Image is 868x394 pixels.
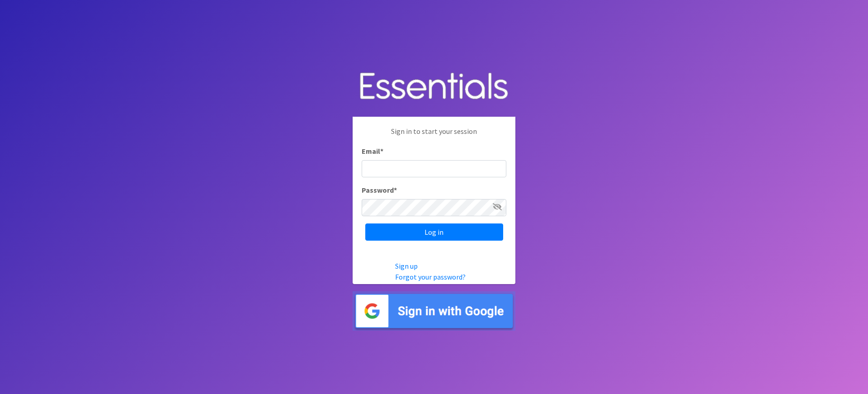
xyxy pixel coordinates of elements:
[395,272,466,281] a: Forgot your password?
[353,63,515,110] img: Human Essentials
[395,261,418,271] a: Sign up
[362,126,506,146] p: Sign in to start your session
[394,185,397,195] abbr: required
[362,185,397,195] label: Password
[362,146,383,157] label: Email
[365,223,503,241] input: Log in
[353,291,515,331] img: Sign in with Google
[380,147,383,156] abbr: required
